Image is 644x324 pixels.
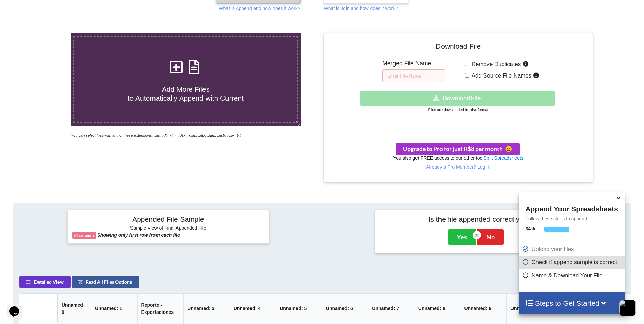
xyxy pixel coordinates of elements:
[128,85,244,102] span: Add More Files to Automatically Append with Current
[403,145,512,152] span: Upgrade to Pro for just R$8 per month
[380,215,572,223] h4: Is the file appended correctly?
[525,299,618,307] h4: Steps to Get Started
[97,232,180,238] b: Showing only first row from each file
[74,233,95,237] b: 54 columns
[137,293,184,324] th: Reporte - Exportaciones
[382,60,445,67] h5: Merged File Name
[329,125,587,133] h3: Your files are more than 1 MB
[71,133,241,137] i: You can select files with any of these extensions: .xls, .xlt, .xlm, .xlsx, .xlsm, .xltx, .xltm, ...
[506,293,553,324] th: Unnamed: 10
[396,143,520,155] button: Upgrade to Pro for just R$8 per monthsmile
[322,293,368,324] th: Unnamed: 6
[329,164,587,170] p: Already a Pro Member? Log In
[329,38,588,57] h4: Download File
[324,5,398,12] p: What is Join and how does it work?
[522,245,623,253] p: Upload your files
[519,215,624,222] p: Follow these steps to append
[19,276,71,288] button: Detailed View
[428,108,488,112] small: Files are downloaded in .xlsx format
[91,293,137,324] th: Unnamed: 1
[7,297,28,317] iframe: chat widget
[72,215,264,224] h4: Appended File Sample
[448,229,476,245] button: Yes
[414,293,460,324] th: Unnamed: 8
[469,72,531,79] span: Add Source File Names
[219,5,300,12] p: What is Append and how does it work?
[329,155,587,161] h6: You also get FREE access to our other tool
[276,293,322,324] th: Unnamed: 5
[483,155,523,161] a: Split Spreadsheets
[72,225,264,232] h6: Sample View of Final Appended File
[368,293,414,324] th: Unnamed: 7
[183,293,230,324] th: Unnamed: 3
[503,145,512,152] span: smile
[525,226,535,231] b: 34 %
[72,276,139,288] button: Read All Files Options
[522,271,623,280] p: Name & Download Your File
[382,69,445,82] input: Enter File Name
[522,258,623,266] p: Check if append sample is correct
[477,229,504,245] button: No
[469,61,521,67] span: Remove Duplicates
[460,293,507,324] th: Unnamed: 9
[57,293,91,324] th: Unnamed: 0
[519,203,624,213] h4: Append Your Spreadsheets
[230,293,276,324] th: Unnamed: 4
